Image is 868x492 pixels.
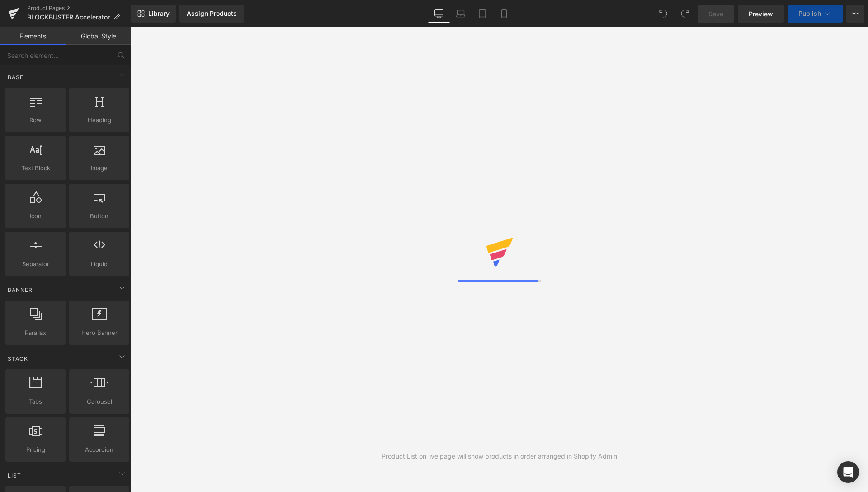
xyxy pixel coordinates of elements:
a: New Library [131,5,176,23]
span: BLOCKBUSTER Accelerator [27,14,110,21]
span: Save [708,9,723,19]
span: Heading [72,115,127,125]
span: Row [8,115,63,125]
span: Text Block [8,163,63,173]
span: Icon [8,211,63,221]
span: Base [7,73,24,81]
button: Redo [676,5,694,23]
span: Banner [7,286,33,294]
span: Library [148,10,170,18]
a: Preview [738,5,784,23]
span: Pricing [8,445,63,454]
span: Publish [798,10,821,17]
span: List [7,471,22,480]
div: Open Intercom Messenger [837,461,859,483]
button: More [846,5,864,23]
button: Undo [654,5,672,23]
span: Hero Banner [72,328,127,338]
span: Parallax [8,328,63,338]
span: Carousel [72,397,127,406]
a: Tablet [472,5,493,23]
span: Accordion [72,445,127,454]
span: Separator [8,259,63,269]
a: Mobile [493,5,515,23]
a: Desktop [428,5,450,23]
span: Liquid [72,259,127,269]
div: Product List on live page will show products in order arranged in Shopify Admin [382,451,617,461]
a: Global Style [66,27,131,45]
span: Tabs [8,397,63,406]
button: Publish [788,5,843,23]
span: Image [72,163,127,173]
span: Preview [749,9,773,19]
a: Product Pages [27,5,131,12]
span: Button [72,211,127,221]
a: Laptop [450,5,472,23]
div: Assign Products [187,10,237,17]
span: Stack [7,354,29,363]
